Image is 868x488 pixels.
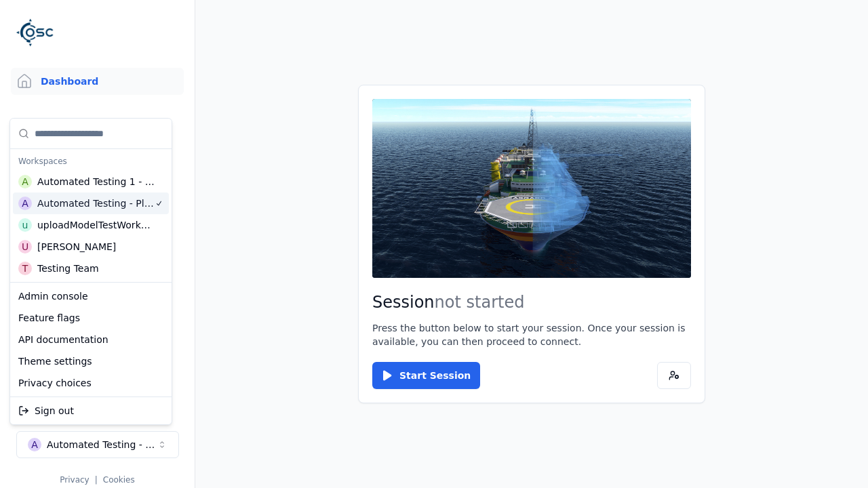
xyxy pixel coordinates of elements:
div: Feature flags [13,307,169,329]
div: Privacy choices [13,372,169,394]
div: Theme settings [13,350,169,372]
div: Sign out [13,400,169,422]
div: Workspaces [13,152,169,171]
div: Suggestions [10,283,172,396]
div: T [18,262,32,275]
div: [PERSON_NAME] [37,240,116,253]
div: u [18,218,32,232]
div: U [18,240,32,253]
div: Admin console [13,285,169,307]
div: Testing Team [37,262,99,275]
div: Suggestions [10,397,172,424]
div: Automated Testing - Playwright [37,197,155,210]
div: Automated Testing 1 - Playwright [37,175,155,188]
div: uploadModelTestWorkspace [37,218,154,232]
div: API documentation [13,329,169,350]
div: A [18,197,32,210]
div: Suggestions [10,119,172,282]
div: A [18,175,32,188]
